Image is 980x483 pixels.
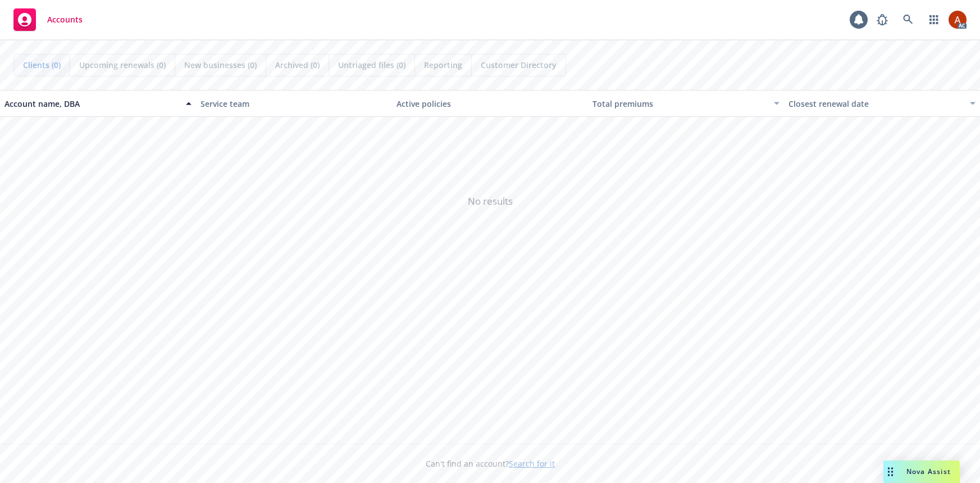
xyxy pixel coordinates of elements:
span: New businesses (0) [184,59,257,71]
a: Switch app [923,8,945,31]
button: Service team [196,90,392,117]
a: Report a Bug [871,8,894,31]
div: Active policies [396,98,584,110]
button: Total premiums [588,90,784,117]
span: Customer Directory [481,59,557,71]
a: Search [897,8,919,31]
span: Clients (0) [23,59,61,71]
span: Untriaged files (0) [338,59,405,71]
a: Search for it [509,458,555,469]
div: Account name, DBA [4,98,179,110]
span: Nova Assist [906,467,951,476]
a: Accounts [9,4,87,35]
div: Closest renewal date [788,98,963,110]
span: Can't find an account? [426,458,555,470]
span: Accounts [47,15,83,24]
div: Total premiums [592,98,767,110]
div: Service team [200,98,388,110]
span: Upcoming renewals (0) [79,59,166,71]
button: Closest renewal date [784,90,980,117]
span: Archived (0) [275,59,320,71]
span: Reporting [424,59,462,71]
div: Drag to move [883,461,897,483]
img: photo [949,11,967,29]
button: Active policies [392,90,588,117]
button: Nova Assist [883,461,960,483]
